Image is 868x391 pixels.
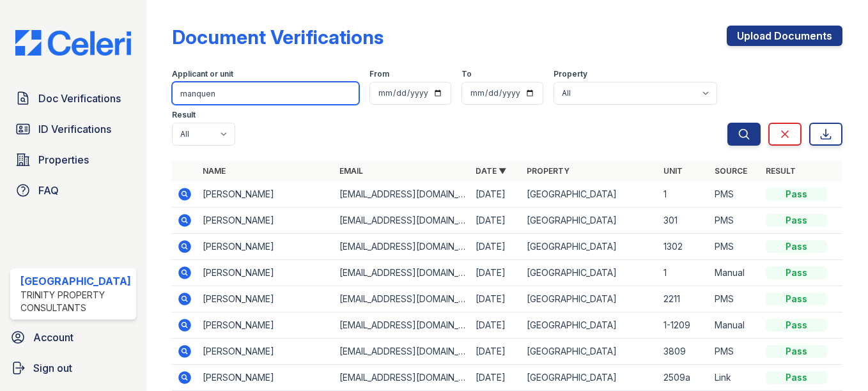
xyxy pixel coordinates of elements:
label: From [369,69,389,79]
td: Manual [709,260,761,286]
td: [GEOGRAPHIC_DATA] [522,286,658,312]
span: Account [33,330,74,345]
span: Doc Verifications [38,91,121,106]
td: Manual [709,312,761,339]
td: [GEOGRAPHIC_DATA] [522,181,658,208]
div: Trinity Property Consultants [20,289,131,314]
td: [PERSON_NAME] [198,208,334,234]
td: [EMAIL_ADDRESS][DOMAIN_NAME] [334,312,471,339]
div: Pass [766,266,827,279]
a: Upload Documents [727,26,842,46]
td: [EMAIL_ADDRESS][DOMAIN_NAME] [334,286,471,312]
td: 301 [658,208,709,234]
td: [GEOGRAPHIC_DATA] [522,260,658,286]
td: [GEOGRAPHIC_DATA] [522,365,658,391]
a: Property [527,166,570,176]
td: 3809 [658,339,709,365]
a: Account [5,325,141,350]
td: [DATE] [470,365,522,391]
a: FAQ [10,178,136,203]
td: [PERSON_NAME] [198,339,334,365]
span: FAQ [38,183,59,198]
a: Properties [10,147,136,172]
td: [DATE] [470,260,522,286]
label: Property [554,69,587,79]
td: [PERSON_NAME] [198,312,334,339]
td: [PERSON_NAME] [198,260,334,286]
div: Pass [766,188,827,201]
a: Doc Verifications [10,86,136,111]
td: [DATE] [470,208,522,234]
td: [GEOGRAPHIC_DATA] [522,312,658,339]
td: PMS [709,339,761,365]
a: Unit [663,166,683,176]
td: [GEOGRAPHIC_DATA] [522,234,658,260]
td: 2509a [658,365,709,391]
span: Properties [38,152,89,167]
td: PMS [709,208,761,234]
img: CE_Logo_Blue-a8612792a0a2168367f1c8372b55b34899dd931a85d93a1a3d3e32e68fde9ad4.png [5,30,141,56]
div: Document Verifications [172,26,384,49]
span: ID Verifications [38,121,111,137]
td: [DATE] [470,181,522,208]
td: [EMAIL_ADDRESS][DOMAIN_NAME] [334,181,471,208]
td: [GEOGRAPHIC_DATA] [522,208,658,234]
a: Source [715,166,747,176]
td: [EMAIL_ADDRESS][DOMAIN_NAME] [334,208,471,234]
label: Applicant or unit [172,69,233,79]
td: [DATE] [470,339,522,365]
td: [EMAIL_ADDRESS][DOMAIN_NAME] [334,339,471,365]
td: [EMAIL_ADDRESS][DOMAIN_NAME] [334,365,471,391]
td: [PERSON_NAME] [198,181,334,208]
a: Sign out [5,355,141,381]
td: Link [709,365,761,391]
td: [PERSON_NAME] [198,286,334,312]
div: Pass [766,214,827,227]
a: ID Verifications [10,116,136,142]
label: Result [172,110,196,120]
td: [EMAIL_ADDRESS][DOMAIN_NAME] [334,260,471,286]
label: To [461,69,472,79]
a: Name [203,166,226,176]
span: Sign out [33,360,72,376]
td: 1 [658,260,709,286]
a: Result [766,166,796,176]
td: PMS [709,286,761,312]
td: [DATE] [470,286,522,312]
input: Search by name, email, or unit number [172,82,359,105]
td: 1 [658,181,709,208]
a: Email [339,166,363,176]
td: [DATE] [470,312,522,339]
div: [GEOGRAPHIC_DATA] [20,273,131,289]
div: Pass [766,345,827,358]
td: PMS [709,181,761,208]
td: [DATE] [470,234,522,260]
td: PMS [709,234,761,260]
a: Date ▼ [476,166,506,176]
td: 1302 [658,234,709,260]
div: Pass [766,371,827,384]
td: 1-1209 [658,312,709,339]
td: [GEOGRAPHIC_DATA] [522,339,658,365]
td: [EMAIL_ADDRESS][DOMAIN_NAME] [334,234,471,260]
td: [PERSON_NAME] [198,365,334,391]
td: [PERSON_NAME] [198,234,334,260]
td: 2211 [658,286,709,312]
div: Pass [766,240,827,253]
div: Pass [766,293,827,305]
div: Pass [766,319,827,332]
